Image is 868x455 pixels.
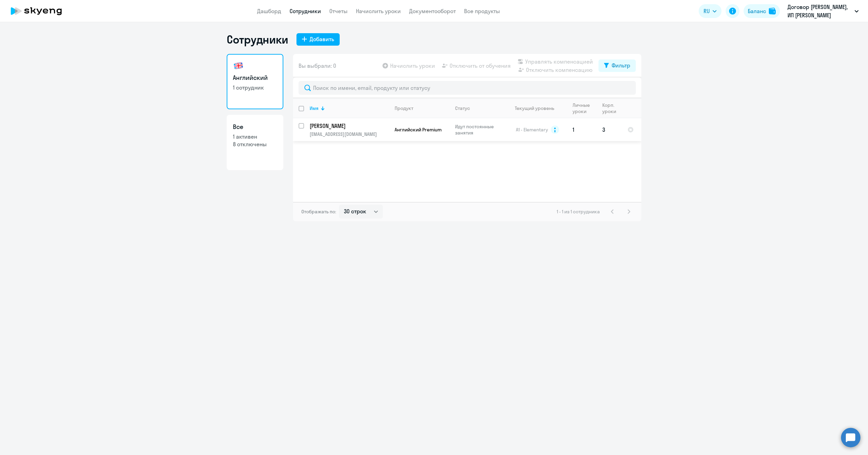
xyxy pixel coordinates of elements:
[409,8,456,15] a: Документооборот
[699,4,721,18] button: RU
[598,59,636,72] button: Фильтр
[602,102,616,114] div: Корп. уроки
[310,35,334,43] div: Добавить
[310,105,389,111] div: Имя
[299,62,336,70] span: Вы выбрали: 0
[557,208,600,215] span: 1 - 1 из 1 сотрудника
[515,105,554,111] div: Текущий уровень
[395,105,449,111] div: Продукт
[508,105,567,111] div: Текущий уровень
[573,102,590,114] div: Личные уроки
[455,123,502,136] p: Идут постоянные занятия
[748,7,766,15] div: Баланс
[227,54,283,109] a: Английский1 сотрудник
[455,105,502,111] div: Статус
[296,33,340,46] button: Добавить
[299,81,636,95] input: Поиск по имени, email, продукту или статусу
[329,8,348,15] a: Отчеты
[602,102,622,114] div: Корп. уроки
[233,60,244,71] img: english
[233,84,277,91] p: 1 сотрудник
[310,122,389,130] a: [PERSON_NAME]
[395,105,413,111] div: Продукт
[784,3,862,19] button: Договор [PERSON_NAME], ИП [PERSON_NAME]
[567,118,597,141] td: 1
[455,105,470,111] div: Статус
[573,102,596,114] div: Личные уроки
[301,208,336,215] span: Отображать по:
[356,8,401,15] a: Начислить уроки
[612,61,630,69] div: Фильтр
[310,131,389,137] p: [EMAIL_ADDRESS][DOMAIN_NAME]
[233,73,277,82] h3: Английский
[233,133,277,140] p: 1 активен
[787,3,852,19] p: Договор [PERSON_NAME], ИП [PERSON_NAME]
[769,8,776,15] img: balance
[464,8,500,15] a: Все продукты
[516,127,548,133] span: A1 - Elementary
[310,122,388,130] p: [PERSON_NAME]
[744,4,780,18] button: Балансbalance
[310,105,319,111] div: Имя
[227,32,288,46] h1: Сотрудники
[704,7,710,15] span: RU
[233,122,277,131] h3: Все
[227,115,283,170] a: Все1 активен8 отключены
[597,118,622,141] td: 3
[257,8,281,15] a: Дашборд
[395,127,442,133] span: Английский Premium
[290,8,321,15] a: Сотрудники
[233,140,277,148] p: 8 отключены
